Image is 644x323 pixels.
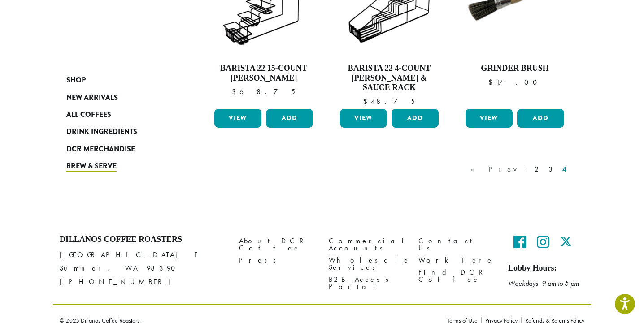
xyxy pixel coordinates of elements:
[363,97,415,106] bdi: 48.75
[488,78,541,87] bdi: 17.00
[66,161,117,172] span: Brew & Serve
[66,158,174,175] a: Brew & Serve
[469,164,520,175] a: « Prev
[463,64,566,73] h4: Grinder Brush
[66,144,135,155] span: DCR Merchandise
[66,92,118,103] span: New Arrivals
[363,97,371,106] span: $
[466,109,513,128] a: View
[329,254,405,273] a: Wholesale Services
[517,109,564,128] button: Add
[418,266,495,285] a: Find DCR Coffee
[232,87,239,96] span: $
[561,164,568,175] a: 4
[66,89,174,106] a: New Arrivals
[66,75,86,86] span: Shop
[523,164,530,175] a: 1
[329,235,405,254] a: Commercial Accounts
[60,235,226,245] h4: Dillanos Coffee Roasters
[60,248,226,289] p: [GEOGRAPHIC_DATA] E Sumner, WA 98390 [PHONE_NUMBER]
[508,279,579,288] em: Weekdays 9 am to 5 pm
[66,109,111,121] span: All Coffees
[66,72,174,89] a: Shop
[488,78,496,87] span: $
[239,235,315,254] a: About DCR Coffee
[66,106,174,123] a: All Coffees
[340,109,387,128] a: View
[508,263,584,273] h5: Lobby Hours:
[214,109,261,128] a: View
[392,109,439,128] button: Add
[418,235,495,254] a: Contact Us
[66,126,137,138] span: Drink Ingredients
[232,87,295,96] bdi: 68.75
[338,64,441,93] h4: Barista 22 4-Count [PERSON_NAME] & Sauce Rack
[66,141,174,158] a: DCR Merchandise
[212,64,315,83] h4: Barista 22 15-Count [PERSON_NAME]
[66,123,174,140] a: Drink Ingredients
[547,164,558,175] a: 3
[418,254,495,266] a: Work Here
[533,164,544,175] a: 2
[266,109,313,128] button: Add
[329,273,405,293] a: B2B Access Portal
[239,254,315,266] a: Press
